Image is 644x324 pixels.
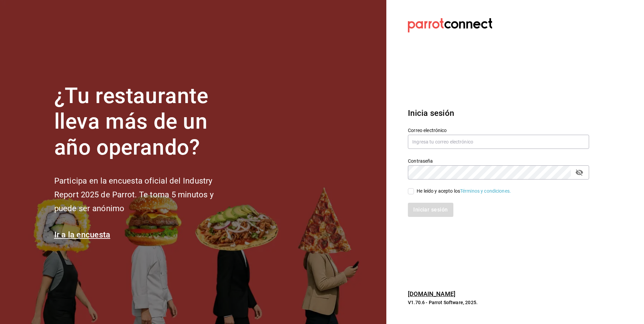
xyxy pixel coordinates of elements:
[408,135,589,149] input: Ingresa tu correo electrónico
[54,174,236,215] h2: Participa en la encuesta oficial del Industry Report 2025 de Parrot. Te toma 5 minutos y puede se...
[54,230,110,239] a: Ir a la encuesta
[574,167,585,178] button: passwordField
[408,128,589,132] label: Correo electrónico
[408,158,589,163] label: Contraseña
[417,188,511,195] div: He leído y acepto los
[408,290,455,297] a: [DOMAIN_NAME]
[408,299,589,306] p: V1.70.6 - Parrot Software, 2025.
[54,83,236,161] h1: ¿Tu restaurante lleva más de un año operando?
[460,188,511,194] a: Términos y condiciones.
[408,107,589,119] h3: Inicia sesión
